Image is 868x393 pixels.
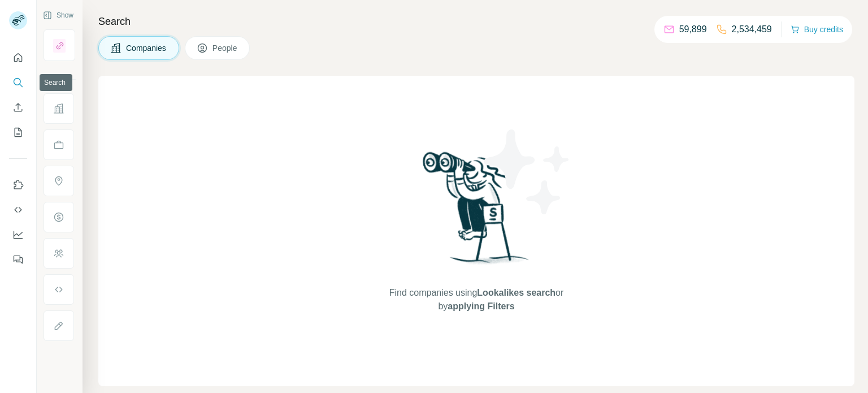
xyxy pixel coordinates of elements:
span: Lookalikes search [477,288,555,297]
button: Dashboard [9,224,27,245]
button: Enrich CSV [9,97,27,118]
span: Companies [126,42,167,54]
img: Surfe Illustration - Woman searching with binoculars [418,149,535,275]
p: 2,534,459 [732,23,772,36]
p: 59,899 [679,23,707,36]
button: Feedback [9,249,27,270]
button: Use Surfe on LinkedIn [9,175,27,195]
button: Use Surfe API [9,200,27,220]
button: Show [35,7,81,24]
button: Search [9,72,27,93]
h4: Search [98,14,854,29]
span: Find companies using or by [386,286,567,313]
img: Surfe Illustration - Stars [476,121,578,223]
button: My lists [9,122,27,142]
button: Quick start [9,47,27,68]
span: applying Filters [448,301,514,311]
button: Buy credits [791,21,843,37]
span: People [212,42,238,54]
